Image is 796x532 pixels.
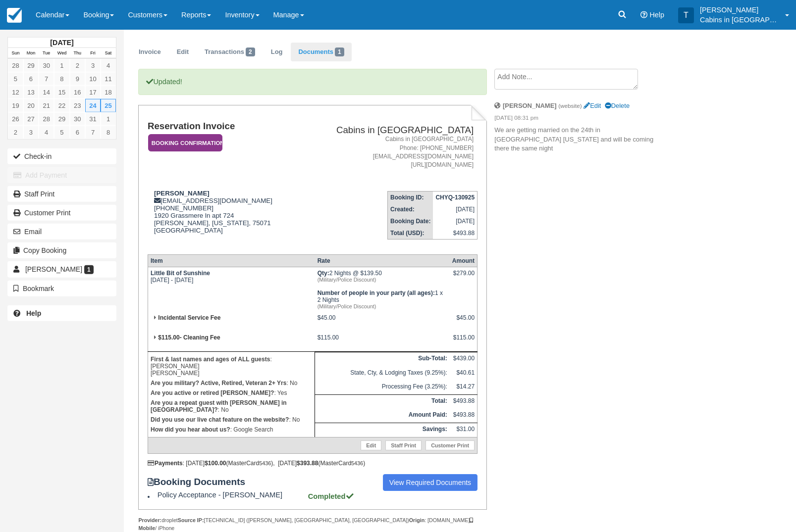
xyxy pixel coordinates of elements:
[503,102,557,109] strong: [PERSON_NAME]
[148,121,300,132] h1: Reservation Invoice
[26,309,41,317] b: Help
[388,192,433,204] th: Booking ID:
[23,86,39,99] a: 13
[605,102,630,109] a: Delete
[85,99,101,112] a: 24
[138,517,486,532] div: droplet [TECHNICAL_ID] ([PERSON_NAME], [GEOGRAPHIC_DATA], [GEOGRAPHIC_DATA]) : [DOMAIN_NAME] / iP...
[450,352,478,367] td: $439.00
[315,352,450,367] th: Sub-Total:
[7,148,116,164] button: Check-in
[315,312,450,332] td: $45.00
[433,203,477,215] td: [DATE]
[351,460,363,466] small: 5436
[151,270,210,277] strong: Little Bit of Sunshine
[138,517,473,531] strong: Mobile
[700,15,779,25] p: Cabins in [GEOGRAPHIC_DATA]
[452,334,475,349] div: $115.00
[101,48,116,59] th: Sat
[151,388,312,398] p: : Yes
[148,255,315,267] th: Item
[158,314,220,321] strong: Incidental Service Fee
[54,126,69,139] a: 5
[23,112,39,126] a: 27
[70,86,85,99] a: 16
[318,277,447,283] em: (Military/Police Discount)
[700,5,779,15] p: [PERSON_NAME]
[158,334,220,341] strong: $115.00- Cleaning Fee
[8,59,23,72] a: 28
[7,305,116,321] a: Help
[148,134,219,152] a: Booking Confirmation
[151,399,287,413] strong: Are you a repeat guest with [PERSON_NAME] in [GEOGRAPHIC_DATA]?
[7,224,116,240] button: Email
[148,267,315,312] td: [DATE] - [DATE]
[148,190,300,246] div: [EMAIL_ADDRESS][DOMAIN_NAME] [PHONE_NUMBER] 1920 Grassmere ln apt 724 [PERSON_NAME], [US_STATE], ...
[151,354,312,378] p: : [PERSON_NAME] [PERSON_NAME]
[315,423,450,437] th: Savings:
[315,367,450,381] td: State, Cty, & Lodging Taxes (9.25%):
[39,59,54,72] a: 30
[7,186,116,202] a: Staff Print
[8,112,23,126] a: 26
[450,255,478,267] th: Amount
[169,43,196,62] a: Edit
[315,255,450,267] th: Rate
[84,265,94,274] span: 1
[8,48,23,59] th: Sun
[304,135,474,169] address: Cabins in [GEOGRAPHIC_DATA] Phone: [PHONE_NUMBER] [EMAIL_ADDRESS][DOMAIN_NAME] [URL][DOMAIN_NAME]
[85,112,101,126] a: 31
[70,72,85,86] a: 9
[452,314,475,329] div: $45.00
[54,112,69,126] a: 29
[318,303,447,309] em: (Military/Police Discount)
[315,394,450,409] th: Total:
[148,134,222,151] em: Booking Confirmation
[151,416,289,423] strong: Did you use our live chat feature on the website?
[8,86,23,99] a: 12
[450,423,478,437] td: $31.00
[315,267,450,312] td: 2 Nights @ $139.50 1 x 2 Nights
[308,492,355,500] strong: Completed
[649,11,664,19] span: Help
[433,215,477,227] td: [DATE]
[70,126,85,139] a: 6
[23,59,39,72] a: 29
[383,474,478,491] a: View Required Documents
[318,270,329,277] strong: Qty
[151,426,230,433] strong: How did you hear about us?
[494,114,661,125] em: [DATE] 08:31 pm
[39,48,54,59] th: Tue
[7,8,22,23] img: checkfront-main-nav-mini-logo.png
[7,281,116,296] button: Bookmark
[259,460,271,466] small: 5436
[85,59,101,72] a: 3
[158,491,306,499] span: Policy Acceptance - [PERSON_NAME]
[138,69,486,95] p: Updated!
[151,389,274,396] strong: Are you active or retired [PERSON_NAME]?
[8,126,23,139] a: 2
[388,215,433,227] th: Booking Date:
[39,112,54,126] a: 28
[70,59,85,72] a: 2
[7,205,116,221] a: Customer Print
[8,72,23,86] a: 5
[315,381,450,395] td: Processing Fee (3.25%):
[50,39,73,47] strong: [DATE]
[318,290,435,296] strong: Number of people in your party (all ages)
[385,440,422,450] a: Staff Print
[205,460,226,467] strong: $100.00
[101,112,116,126] a: 1
[450,394,478,409] td: $493.88
[151,415,312,425] p: : No
[388,227,433,240] th: Total (USD):
[246,48,255,56] span: 2
[151,380,286,387] strong: Are you military? Active, Retired, Veteran 2+ Yrs
[291,43,351,62] a: Documents1
[640,11,647,18] i: Help
[85,126,101,139] a: 7
[361,440,381,450] a: Edit
[54,59,69,72] a: 1
[70,48,85,59] th: Thu
[450,381,478,395] td: $14.27
[7,261,116,277] a: [PERSON_NAME] 1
